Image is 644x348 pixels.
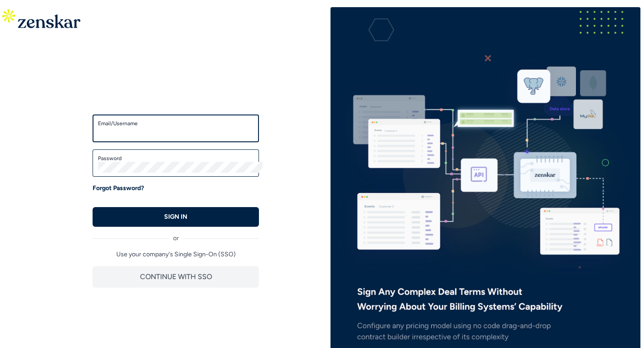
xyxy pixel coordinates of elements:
[98,155,254,162] label: Password
[98,120,254,127] label: Email/Username
[93,184,144,193] a: Forgot Password?
[93,266,259,288] button: CONTINUE WITH SSO
[93,250,259,259] p: Use your company's Single Sign-On (SSO)
[18,14,80,28] img: 1OGAJ2xQqyY4LXKgY66KYq0eOWRCkrZdAb3gUhuVAqdWPZE9SRJmCz+oDMSn4zDLXe31Ii730ItAGKgCKgCCgCikA4Av8PJUP...
[164,212,187,221] p: SIGN IN
[93,227,259,243] div: or
[93,207,259,227] button: SIGN IN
